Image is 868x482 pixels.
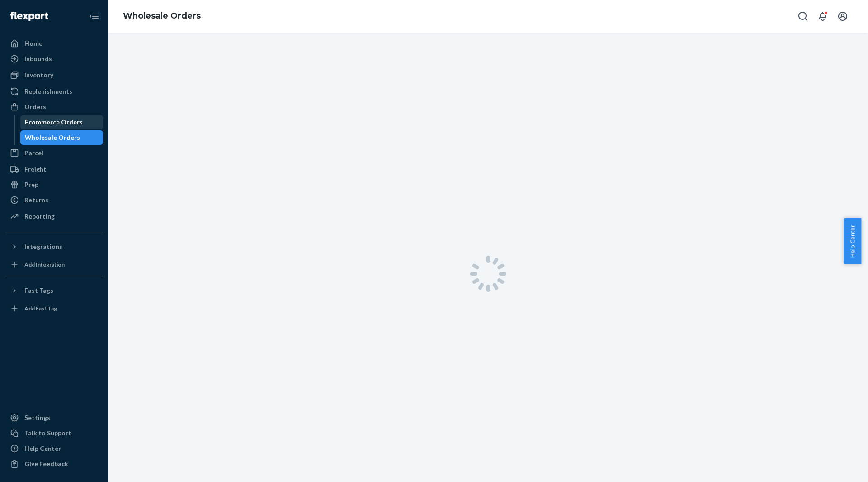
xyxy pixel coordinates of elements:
button: Close Navigation [85,7,103,25]
div: Freight [24,165,47,174]
ol: breadcrumbs [116,3,208,29]
div: Settings [24,413,50,422]
button: Open Search Box [794,7,812,25]
a: Freight [5,162,103,177]
a: Returns [5,193,103,207]
button: Integrations [5,239,103,254]
button: Open notifications [814,7,832,25]
div: Ecommerce Orders [25,118,83,127]
div: Add Integration [24,261,65,268]
img: Flexport logo [10,12,48,21]
a: Home [5,36,103,51]
div: Fast Tags [24,286,53,295]
a: Reporting [5,209,103,224]
button: Give Feedback [5,457,103,471]
div: Wholesale Orders [25,133,80,142]
button: Open account menu [834,7,852,25]
button: Fast Tags [5,283,103,298]
a: Ecommerce Orders [20,115,104,129]
div: Inbounds [24,54,52,63]
a: Orders [5,100,103,114]
a: Settings [5,410,103,425]
a: Replenishments [5,84,103,99]
div: Parcel [24,148,43,157]
div: Inventory [24,71,53,80]
a: Add Integration [5,258,103,272]
div: Home [24,39,42,48]
div: Prep [24,180,38,189]
div: Replenishments [24,87,72,96]
a: Prep [5,177,103,192]
a: Parcel [5,146,103,160]
a: Inventory [5,68,103,82]
div: Help Center [24,444,61,453]
div: Talk to Support [24,429,71,438]
a: Wholesale Orders [123,11,201,21]
a: Add Fast Tag [5,301,103,316]
button: Help Center [844,218,861,264]
a: Wholesale Orders [20,130,104,145]
div: Integrations [24,242,62,251]
a: Talk to Support [5,426,103,440]
a: Inbounds [5,52,103,66]
div: Reporting [24,212,55,221]
div: Add Fast Tag [24,305,57,312]
div: Give Feedback [24,459,68,468]
div: Returns [24,196,48,205]
div: Orders [24,102,46,111]
a: Help Center [5,441,103,456]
